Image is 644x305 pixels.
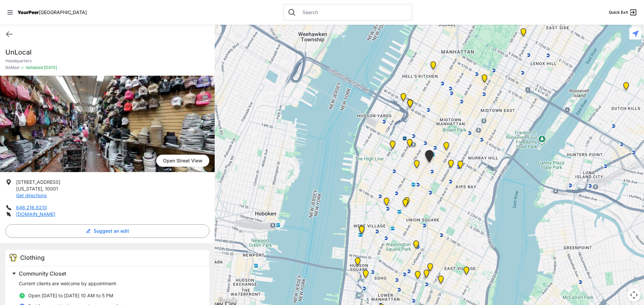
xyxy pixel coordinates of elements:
div: Harvey Milk High School [412,240,420,251]
div: Chelsea [388,141,397,151]
a: Quick Exit [609,8,637,16]
a: 646.216.8210 [16,205,47,210]
span: Open [DATE] to [DATE] 10 AM to 5 PM [28,293,113,298]
div: 9th Avenue Drop-in Center [429,61,437,72]
div: Greenwich Village [358,226,366,236]
div: Metro Baptist Church [406,99,414,110]
div: New York [399,93,408,104]
div: Maryhouse [426,263,434,274]
div: Back of the Church [401,199,410,210]
div: University Community Social Services (UCSS) [437,276,445,286]
a: YourPeer[GEOGRAPHIC_DATA] [17,10,87,14]
span: Validated [25,65,43,70]
span: Community Closet [19,270,66,277]
span: ✓ [20,65,24,70]
div: Headquarters [424,150,435,165]
button: Map camera controls [627,288,641,302]
a: Get directions [16,193,47,198]
div: Greater New York City [447,160,455,170]
div: Manhattan [462,266,471,277]
a: [DOMAIN_NAME] [16,211,55,217]
div: Manhattan [519,28,528,39]
div: Church of St. Francis Xavier - Front Entrance [402,197,411,208]
div: Mainchance Adult Drop-in Center [456,161,465,171]
img: Google [216,296,238,305]
div: Metro Baptist Church [406,99,414,110]
span: Open Street View [156,155,209,167]
span: Quick Exit [609,10,628,15]
span: [US_STATE] [16,186,42,192]
span: 10001 [45,186,58,192]
span: [DATE] [43,65,57,70]
span: [GEOGRAPHIC_DATA] [39,9,87,15]
div: Art and Acceptance LGBTQIA2S+ Program [358,225,366,236]
div: New Location, Headquarters [413,160,421,171]
p: Headquarters [5,58,209,64]
div: Bowery Campus [414,271,422,282]
input: Search [299,9,408,16]
div: Antonio Olivieri Drop-in Center [406,139,414,150]
span: [STREET_ADDRESS] [16,179,60,185]
a: Open this area in Google Maps (opens a new window) [216,296,238,305]
button: Suggest an edit [5,224,209,238]
h1: UnLocal [5,48,209,57]
span: Clothing [20,254,45,261]
span: , [42,186,44,192]
div: Fancy Thrift Shop [622,82,630,93]
p: Current clients are welcome by appointment. [19,280,201,287]
div: Main Location, SoHo, DYCD Youth Drop-in Center [362,270,370,281]
div: St. Joseph House [422,270,431,280]
span: NoMad [5,65,19,70]
span: Suggest an edit [94,228,129,234]
span: YourPeer [17,9,39,15]
div: Church of the Village [382,198,391,208]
